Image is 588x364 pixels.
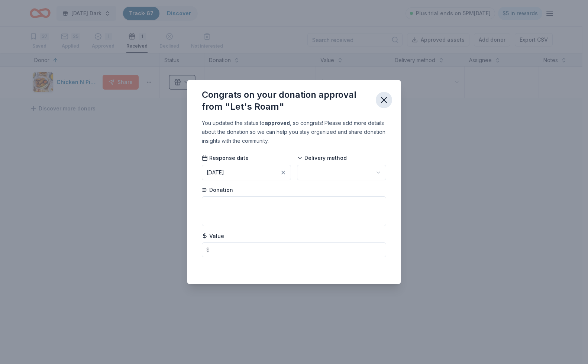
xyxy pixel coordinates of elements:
button: [DATE] [202,165,291,180]
div: [DATE] [207,168,224,177]
span: Value [202,232,224,240]
span: Donation [202,186,233,194]
b: approved [265,120,290,126]
div: You updated the status to , so congrats! Please add more details about the donation so we can hel... [202,119,386,145]
span: Response date [202,154,249,162]
div: Congrats on your donation approval from "Let's Roam" [202,89,370,113]
span: Delivery method [297,154,347,162]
